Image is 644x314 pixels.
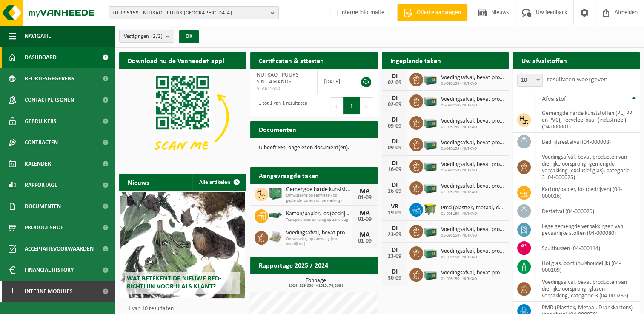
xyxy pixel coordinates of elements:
[109,6,279,19] button: 01-095159 - NUTKAO - PUURS-[GEOGRAPHIC_DATA]
[25,47,57,68] span: Dashboard
[179,30,199,43] button: OK
[259,145,369,151] p: U heeft 995 ongelezen document(en).
[330,97,343,114] button: Previous
[542,96,566,103] span: Afvalstof
[386,254,403,260] div: 23-09
[286,237,352,247] span: Omwisseling op aanvraag (excl. voorrijkost)
[441,146,504,151] span: 01-095159 - NUTKAO
[423,115,438,129] img: PB-LB-0680-HPE-GN-01
[423,71,438,86] img: PB-LB-0680-HPE-GN-01
[286,186,352,193] span: Gemengde harde kunststoffen (pe, pp en pvc), recycleerbaar (industrieel)
[25,89,74,111] span: Contactpersonen
[25,260,74,281] span: Financial History
[192,174,245,191] a: Alle artikelen
[25,196,61,217] span: Documenten
[386,210,403,216] div: 19-09
[441,183,504,190] span: Voedingsafval, bevat producten van dierlijke oorsprong, glazen verpakking, categ...
[386,268,403,275] div: DI
[441,255,504,260] span: 01-095159 - NUTKAO
[397,4,467,21] a: Offerte aanvragen
[423,267,438,281] img: PB-LB-0680-HPE-GN-01
[441,226,504,233] span: Voedingsafval, bevat producten van dierlijke oorsprong, gemengde verpakking (exc...
[328,6,384,19] label: Interne informatie
[535,239,640,257] td: spuitbussen (04-000114)
[441,233,504,238] span: 01-095159 - NUTKAO
[119,52,233,69] h2: Download nu de Vanheede+ app!
[268,230,283,244] img: LP-PA-00000-WDN-11
[518,74,542,86] span: 10
[343,97,360,114] button: 1
[318,69,352,94] td: [DATE]
[25,153,51,174] span: Kalender
[356,231,373,238] div: MA
[386,203,403,210] div: VR
[268,186,283,201] img: PB-HB-1400-HPE-GN-01
[25,26,51,47] span: Navigatie
[441,118,504,125] span: Voedingsafval, bevat producten van dierlijke oorsprong, gemengde verpakking (exc...
[286,230,352,237] span: Voedingsafval, bevat producten van dierlijke oorsprong, gemengde verpakking (exc...
[314,273,377,290] a: Bekijk rapportage
[25,174,57,196] span: Rapportage
[441,211,504,217] span: 01-095159 - NUTKAO
[257,86,311,92] span: VLA615630
[441,81,504,86] span: 01-095159 - NUTKAO
[268,211,283,219] img: HK-XZ-20-GN-01
[386,145,403,151] div: 09-09
[255,278,377,288] h3: Tonnage
[356,210,373,217] div: MA
[386,225,403,232] div: DI
[423,245,438,260] img: PB-LB-0680-HPE-GN-01
[124,30,163,43] span: Vestigingen
[441,270,504,277] span: Voedingsafval, bevat producten van dierlijke oorsprong, gemengde verpakking (exc...
[535,202,640,220] td: restafval (04-000029)
[113,7,267,20] span: 01-095159 - NUTKAO - PUURS-[GEOGRAPHIC_DATA]
[386,102,403,108] div: 02-09
[386,160,403,167] div: DI
[423,223,438,238] img: PB-LB-0680-HPE-GN-01
[25,68,74,89] span: Bedrijfsgegevens
[382,52,449,69] h2: Ingeplande taken
[535,151,640,183] td: voedingsafval, bevat producten van dierlijke oorsprong, gemengde verpakking (exclusief glas), cat...
[535,133,640,151] td: bedrijfsrestafval (04-000008)
[255,284,377,288] span: 2024: 189,630 t - 2025: 74,868 t
[286,193,352,203] span: Omwisseling op aanvraag - op geplande route (incl. verwerking)
[415,9,463,17] span: Offerte aanvragen
[286,217,352,223] span: Transport heen en terug op aanvraag
[423,202,438,216] img: WB-1100-HPE-GN-50
[386,123,403,129] div: 09-09
[517,74,543,87] span: 10
[119,69,246,164] img: Download de VHEPlus App
[441,248,504,255] span: Voedingsafval, bevat producten van dierlijke oorsprong, glazen verpakking, categ...
[25,217,63,238] span: Product Shop
[441,103,504,108] span: 01-095159 - NUTKAO
[441,125,504,130] span: 01-095159 - NUTKAO
[356,217,373,223] div: 01-09
[513,52,575,69] h2: Uw afvalstoffen
[120,192,245,298] a: Wat betekent de nieuwe RED-richtlijn voor u als klant?
[441,205,504,211] span: Pmd (plastiek, metaal, drankkartons) (bedrijven)
[25,132,58,153] span: Contracten
[356,195,373,201] div: 01-09
[286,211,352,217] span: Karton/papier, los (bedrijven)
[423,158,438,173] img: PB-LB-0680-HPE-GN-01
[119,30,174,43] button: Vestigingen(2/2)
[25,281,73,302] span: Interne modules
[128,306,242,312] p: 1 van 10 resultaten
[386,167,403,173] div: 16-09
[25,238,94,260] span: Acceptatievoorwaarden
[535,257,640,276] td: hol glas, bont (huishoudelijk) (04-000209)
[535,183,640,202] td: karton/papier, los (bedrijven) (04-000026)
[423,180,438,194] img: PB-LB-0680-HPE-GN-01
[386,275,403,281] div: 30-09
[441,161,504,168] span: Voedingsafval, bevat producten van dierlijke oorsprong, gemengde verpakking (exc...
[119,174,157,190] h2: Nieuws
[151,34,163,39] count: (2/2)
[386,95,403,102] div: DI
[535,107,640,133] td: gemengde harde kunststoffen (PE, PP en PVC), recycleerbaar (industrieel) (04-000001)
[356,238,373,244] div: 01-09
[250,52,332,69] h2: Certificaten & attesten
[356,188,373,195] div: MA
[535,276,640,302] td: voedingsafval, bevat producten van dierlijke oorsprong, glazen verpakking, categorie 3 (04-000285)
[547,76,607,83] label: resultaten weergeven
[423,137,438,151] img: PB-LB-0680-HPE-GN-01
